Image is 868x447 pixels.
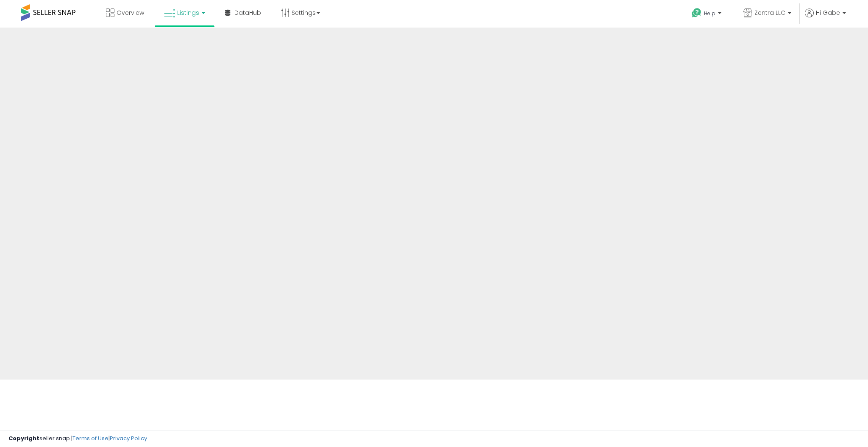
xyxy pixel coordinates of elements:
[685,1,730,28] a: Help
[754,8,785,17] span: Zentra LLC
[117,8,144,17] span: Overview
[177,8,199,17] span: Listings
[704,10,715,17] span: Help
[805,8,846,28] a: Hi Gabe
[816,8,840,17] span: Hi Gabe
[691,8,702,18] i: Get Help
[234,8,261,17] span: DataHub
